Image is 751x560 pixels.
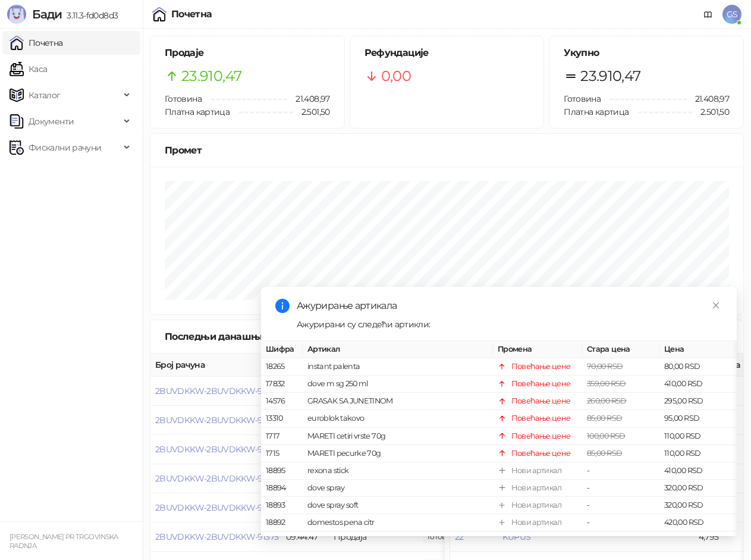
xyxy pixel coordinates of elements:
div: Нови артикал [511,482,561,494]
span: close [712,301,720,309]
div: Повећање цене [511,430,571,442]
div: Нови артикал [511,499,561,511]
a: Документација [699,5,718,24]
td: domestos pena citr [303,514,493,531]
button: 2BUVDKKW-2BUVDKKW-91376 [155,502,279,513]
span: 2.501,50 [293,105,330,118]
div: Повећање цене [511,448,571,459]
td: 295,00 RSD [659,393,737,410]
td: - [582,480,659,497]
td: dove spray soft [303,497,493,514]
span: 85,00 RSD [587,449,622,458]
span: 23.910,47 [181,65,241,87]
td: 80,00 RSD [659,358,737,376]
div: Ажурирање артикала [297,299,722,313]
div: Нови артикал [511,517,561,528]
div: Последњи данашњи рачуни [165,329,322,344]
td: 17832 [261,376,303,393]
td: 320,00 RSD [659,480,737,497]
th: Промена [493,341,582,358]
button: 2BUVDKKW-2BUVDKKW-91375 [155,531,278,542]
td: MARETI cetiri vrste 70g [303,427,493,445]
td: - [582,531,659,549]
td: dove spray [303,480,493,497]
th: Број рачуна [150,353,281,377]
button: 2BUVDKKW-2BUVDKKW-91379 [155,415,279,426]
span: GS [722,5,741,24]
span: Платна картица [165,107,230,117]
button: 2BUVDKKW-2BUVDKKW-91377 [155,473,278,484]
th: Артикал [303,341,493,358]
td: GRASAK SA JUNETINOM [303,393,493,410]
td: 1715 [261,445,303,462]
td: 410,00 RSD [659,376,737,393]
td: 18893 [261,497,303,514]
span: Документи [29,110,74,133]
span: 100,00 RSD [587,431,626,440]
div: Промет [165,143,729,158]
span: 21.408,97 [287,92,329,105]
th: Стара цена [582,341,659,358]
span: 359,00 RSD [587,379,626,388]
td: 350,00 RSD [659,531,737,549]
span: 21.408,97 [687,92,729,105]
td: 110,00 RSD [659,445,737,462]
th: Шифра [261,341,303,358]
span: Фискални рачуни [29,136,101,159]
td: 420,00 RSD [659,514,737,531]
div: Повећање цене [511,378,571,390]
span: 3.11.3-fd0d8d3 [62,10,118,21]
h5: Рефундације [364,46,530,60]
td: rexona stick [303,462,493,480]
td: - [582,462,659,480]
div: Повећање цене [511,395,571,407]
td: 18892 [261,514,303,531]
span: Бади [32,7,62,21]
td: dove m sg 250 ml [303,376,493,393]
td: 18895 [261,462,303,480]
button: 2BUVDKKW-2BUVDKKW-91378 [155,444,279,455]
button: 2BUVDKKW-2BUVDKKW-91380 [155,386,279,396]
td: - [582,497,659,514]
span: Готовина [165,93,202,104]
div: Нови артикал [511,534,561,546]
td: 14576 [261,393,303,410]
td: instant palenta [303,358,493,376]
td: 320,00 RSD [659,497,737,514]
span: Готовина [564,93,601,104]
td: cif krem sprey [303,531,493,549]
div: Нови артикал [511,465,561,477]
h5: Укупно [564,46,729,60]
td: 95,00 RSD [659,410,737,427]
td: euroblok takovo [303,410,493,427]
td: 18265 [261,358,303,376]
td: MARETI pecurke 70g [303,445,493,462]
span: 260,00 RSD [587,396,627,405]
img: Logo [7,5,26,24]
span: info-circle [275,299,290,313]
a: Почетна [10,31,63,55]
h5: Продаје [165,46,330,60]
div: Почетна [171,10,212,19]
span: 85,00 RSD [587,414,622,423]
span: Каталог [29,83,61,107]
td: - [582,514,659,531]
span: 2.501,50 [692,105,729,118]
a: Каса [10,57,47,81]
span: 0,00 [381,65,411,87]
div: Ажурирани су следећи артикли: [297,318,722,331]
span: Платна картица [564,107,629,117]
td: 1717 [261,427,303,445]
td: 18894 [261,480,303,497]
td: 410,00 RSD [659,462,737,480]
span: 70,00 RSD [587,362,623,371]
span: 23.910,47 [580,65,640,87]
small: [PERSON_NAME] PR TRGOVINSKA RADNJA [10,533,118,550]
th: Цена [659,341,737,358]
td: 13310 [261,410,303,427]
